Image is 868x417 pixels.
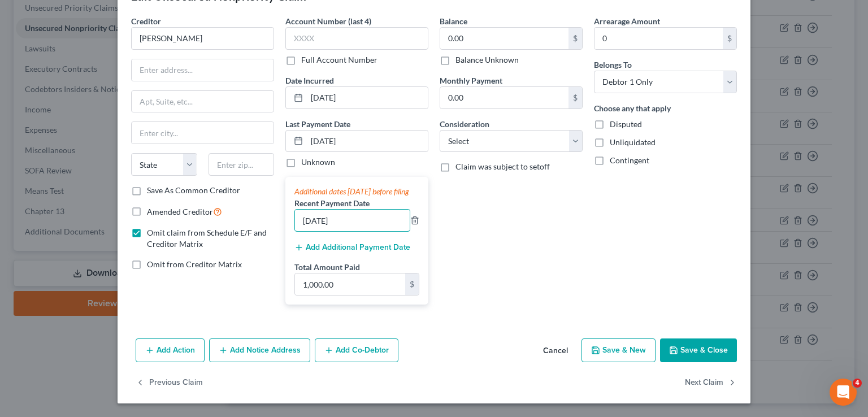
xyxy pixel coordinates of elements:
div: Additional dates [DATE] before filing [294,186,419,197]
button: Add Additional Payment Date [294,243,410,252]
input: 0.00 [594,28,723,49]
input: 0.00 [295,273,405,295]
button: Save & New [581,338,656,362]
label: Last Payment Date [285,118,350,130]
label: Balance Unknown [455,54,519,66]
input: 0.00 [440,87,568,108]
input: MM/DD/YYYY [307,131,428,152]
button: Add Co-Debtor [315,338,398,362]
button: Next Claim [685,371,737,395]
button: Cancel [534,340,577,362]
label: Balance [440,15,467,27]
span: 4 [853,379,862,388]
span: Omit from Creditor Matrix [147,259,242,269]
span: Belongs To [594,60,632,69]
input: Apt, Suite, etc... [132,91,274,112]
label: Consideration [440,118,489,130]
input: Enter address... [132,59,274,81]
input: MM/DD/YYYY [307,87,428,108]
span: Claim was subject to setoff [455,162,550,171]
span: Disputed [610,119,642,129]
div: $ [405,273,419,295]
span: Unliquidated [610,137,656,147]
input: XXXX [285,27,428,50]
label: Arrearage Amount [594,15,660,27]
div: $ [723,28,736,49]
span: Omit claim from Schedule E/F and Creditor Matrix [147,228,267,249]
input: Enter city... [132,122,274,144]
span: Contingent [610,155,649,165]
label: Full Account Number [301,54,377,66]
label: Save As Common Creditor [147,185,240,196]
button: Save & Close [660,338,737,362]
label: Recent Payment Date [294,197,370,209]
input: Search creditor by name... [131,27,274,50]
label: Choose any that apply [594,102,671,114]
input: 0.00 [440,28,568,49]
div: $ [568,87,582,108]
button: Add Notice Address [209,338,310,362]
span: Creditor [131,16,161,26]
button: Add Action [136,338,205,362]
label: Date Incurred [285,75,334,86]
input: Enter zip... [209,153,275,176]
iframe: Intercom live chat [830,379,857,406]
span: Amended Creditor [147,207,213,216]
input: -- [295,210,410,231]
button: Previous Claim [136,371,203,395]
div: $ [568,28,582,49]
label: Account Number (last 4) [285,15,371,27]
label: Total Amount Paid [294,261,360,273]
label: Monthly Payment [440,75,502,86]
label: Unknown [301,157,335,168]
